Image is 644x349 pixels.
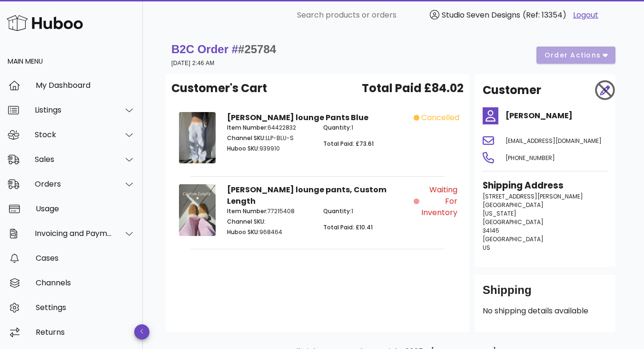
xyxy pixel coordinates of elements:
[483,283,608,305] div: Shipping
[227,228,312,236] p: 968464
[421,112,459,123] span: cancelled
[483,192,583,200] span: [STREET_ADDRESS][PERSON_NAME]
[227,207,312,216] p: 77215408
[573,9,598,21] a: Logout
[36,303,135,312] div: Settings
[483,179,608,192] h3: Shipping Address
[483,82,541,99] h2: Customer
[483,226,499,235] span: 34145
[323,207,408,216] p: 1
[483,209,516,217] span: [US_STATE]
[227,134,266,142] span: Channel SKU:
[171,60,215,66] small: [DATE] 2:46 AM
[179,112,216,163] img: Product Image
[362,80,464,97] span: Total Paid £84.02
[238,43,276,56] span: #25784
[35,179,112,189] div: Orders
[323,123,408,132] p: 1
[323,223,373,231] span: Total Paid: £10.41
[227,184,386,207] strong: [PERSON_NAME] lounge pants, Custom Length
[36,328,135,337] div: Returns
[442,9,520,20] span: Studio Seven Designs
[483,218,544,226] span: [GEOGRAPHIC_DATA]
[227,144,312,153] p: 939910
[483,201,544,209] span: [GEOGRAPHIC_DATA]
[36,81,135,90] div: My Dashboard
[323,207,351,215] span: Quantity:
[227,144,259,152] span: Huboo SKU:
[179,184,216,236] img: Product Image
[227,217,266,226] span: Channel SKU:
[323,140,374,148] span: Total Paid: £73.61
[505,110,608,122] h4: [PERSON_NAME]
[483,235,544,243] span: [GEOGRAPHIC_DATA]
[35,155,112,164] div: Sales
[36,254,135,263] div: Cases
[227,123,268,132] span: Item Number:
[227,112,368,123] strong: [PERSON_NAME] lounge Pants Blue
[227,134,312,142] p: LLP-BLU-S
[171,80,267,97] span: Customer's Cart
[36,204,135,213] div: Usage
[323,123,351,132] span: Quantity:
[35,229,112,238] div: Invoicing and Payments
[523,9,566,20] span: (Ref: 13354)
[7,13,83,33] img: Huboo Logo
[505,137,602,145] span: [EMAIL_ADDRESS][DOMAIN_NAME]
[227,123,312,132] p: 64422832
[483,244,490,252] span: US
[227,207,268,215] span: Item Number:
[171,43,276,56] strong: B2C Order #
[36,278,135,287] div: Channels
[483,305,608,317] p: No shipping details available
[505,154,555,162] span: [PHONE_NUMBER]
[421,184,457,218] span: Waiting for Inventory
[35,105,112,114] div: Listings
[227,228,259,236] span: Huboo SKU:
[35,130,112,139] div: Stock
